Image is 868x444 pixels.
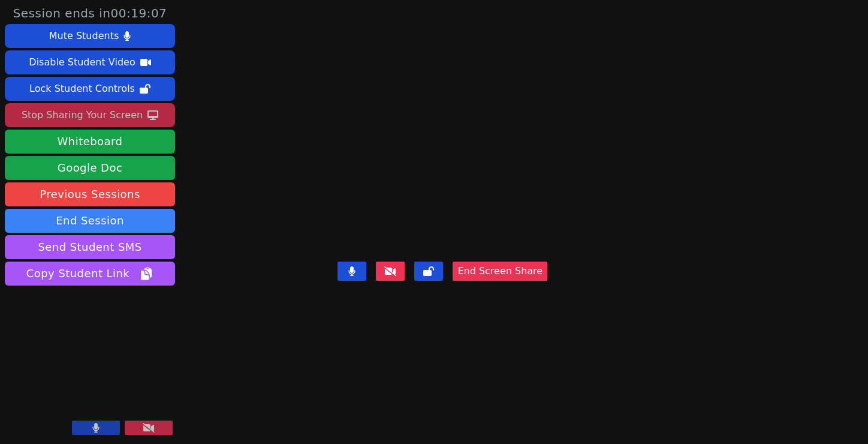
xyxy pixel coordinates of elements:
a: Google Doc [5,156,175,180]
button: End Screen Share [453,262,547,281]
span: Session ends in [13,5,167,22]
div: Mute Students [49,26,119,46]
button: Stop Sharing Your Screen [5,103,175,127]
span: Copy Student Link [26,265,153,282]
button: Whiteboard [5,130,175,154]
button: Disable Student Video [5,50,175,74]
button: Mute Students [5,24,175,48]
a: Previous Sessions [5,182,175,206]
button: Copy Student Link [5,262,175,286]
button: Lock Student Controls [5,77,175,101]
button: Send Student SMS [5,235,175,259]
div: Disable Student Video [29,53,135,72]
time: 00:19:07 [111,6,167,20]
button: End Session [5,209,175,233]
div: Stop Sharing Your Screen [22,106,143,125]
div: Lock Student Controls [29,79,135,98]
